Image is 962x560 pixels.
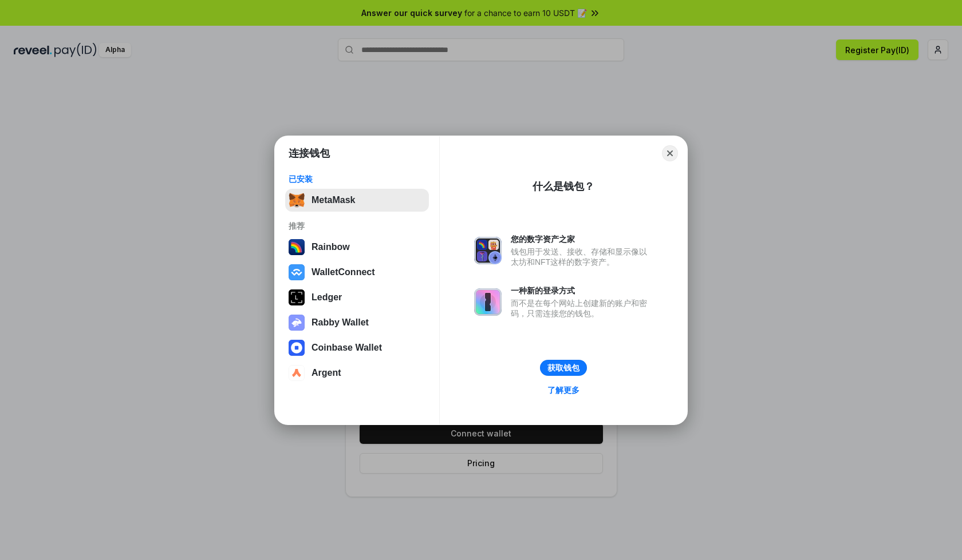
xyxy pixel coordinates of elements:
[289,146,330,160] h1: 连接钱包
[285,311,429,334] button: Rabby Wallet
[285,336,429,359] button: Coinbase Wallet
[511,234,653,244] div: 您的数字资产之家
[511,247,653,267] div: 钱包用于发送、接收、存储和显示像以太坊和NFT这样的数字资产。
[285,362,429,384] button: Argent
[289,221,425,231] div: 推荐
[285,286,429,309] button: Ledger
[289,289,305,305] img: svg+xml,%3Csvg%20xmlns%3D%22http%3A%2F%2Fwww.w3.org%2F2000%2Fsvg%22%20width%3D%2228%22%20height%3...
[541,383,586,398] a: 了解更多
[511,285,653,296] div: 一种新的登录方式
[312,292,342,303] div: Ledger
[547,385,579,395] div: 了解更多
[289,264,305,280] img: svg+xml,%3Csvg%20width%3D%2228%22%20height%3D%2228%22%20viewBox%3D%220%200%2028%2028%22%20fill%3D...
[285,236,429,259] button: Rainbow
[285,261,429,284] button: WalletConnect
[312,242,350,252] div: Rainbow
[289,239,305,255] img: svg+xml,%3Csvg%20width%3D%22120%22%20height%3D%22120%22%20viewBox%3D%220%200%20120%20120%22%20fil...
[289,174,425,184] div: 已安装
[474,288,502,316] img: svg+xml,%3Csvg%20xmlns%3D%22http%3A%2F%2Fwww.w3.org%2F2000%2Fsvg%22%20fill%3D%22none%22%20viewBox...
[289,192,305,208] img: svg+xml,%3Csvg%20fill%3D%22none%22%20height%3D%2233%22%20viewBox%3D%220%200%2035%2033%22%20width%...
[285,189,429,212] button: MetaMask
[312,343,382,353] div: Coinbase Wallet
[312,317,369,328] div: Rabby Wallet
[289,340,305,356] img: svg+xml,%3Csvg%20width%3D%2228%22%20height%3D%2228%22%20viewBox%3D%220%200%2028%2028%22%20fill%3D...
[312,267,375,277] div: WalletConnect
[540,360,587,376] button: 获取钱包
[312,368,341,378] div: Argent
[289,365,305,381] img: svg+xml,%3Csvg%20width%3D%2228%22%20height%3D%2228%22%20viewBox%3D%220%200%2028%2028%22%20fill%3D...
[533,180,594,193] div: 什么是钱包？
[289,315,305,331] img: svg+xml,%3Csvg%20xmlns%3D%22http%3A%2F%2Fwww.w3.org%2F2000%2Fsvg%22%20fill%3D%22none%22%20viewBox...
[662,145,678,161] button: Close
[474,237,502,264] img: svg+xml,%3Csvg%20xmlns%3D%22http%3A%2F%2Fwww.w3.org%2F2000%2Fsvg%22%20fill%3D%22none%22%20viewBox...
[511,298,653,319] div: 而不是在每个网站上创建新的账户和密码，只需连接您的钱包。
[547,363,579,373] div: 获取钱包
[312,195,355,205] div: MetaMask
